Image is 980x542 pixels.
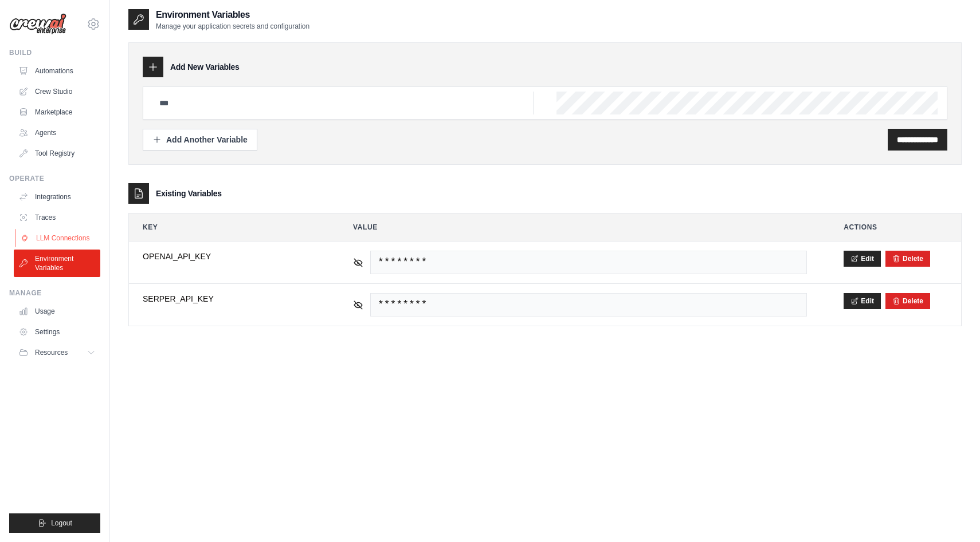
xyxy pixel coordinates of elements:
[892,296,923,306] button: Delete
[156,22,309,31] p: Manage your application secrets and configuration
[156,188,222,199] h3: Existing Variables
[9,174,100,183] div: Operate
[143,129,257,151] button: Add Another Variable
[14,188,100,206] a: Integrations
[15,229,101,247] a: LLM Connections
[14,302,100,321] a: Usage
[14,124,100,142] a: Agents
[9,13,66,35] img: Logo
[152,134,248,145] div: Add Another Variable
[14,343,100,362] button: Resources
[14,103,100,121] a: Marketplace
[170,61,240,73] h3: Add New Variables
[14,208,100,227] a: Traces
[892,254,923,263] button: Delete
[844,251,881,267] button: Edit
[51,519,72,528] span: Logout
[35,348,68,357] span: Resources
[14,144,100,163] a: Tool Registry
[9,48,100,57] div: Build
[156,8,309,22] h2: Environment Variables
[9,513,100,533] button: Logout
[9,288,100,298] div: Manage
[14,82,100,101] a: Crew Studio
[14,62,100,80] a: Automations
[129,213,330,241] th: Key
[844,293,881,309] button: Edit
[14,323,100,341] a: Settings
[339,213,821,241] th: Value
[14,250,100,277] a: Environment Variables
[143,293,316,304] span: SERPER_API_KEY
[830,213,961,241] th: Actions
[143,251,316,262] span: OPENAI_API_KEY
